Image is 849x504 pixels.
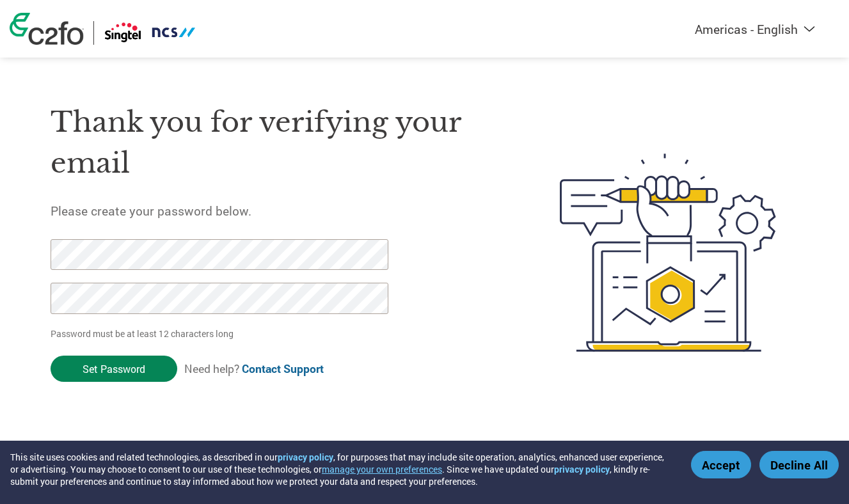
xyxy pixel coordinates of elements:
[51,356,177,382] input: Set Password
[322,463,442,475] button: manage your own preferences
[691,451,751,478] button: Accept
[104,21,196,45] img: Singtel
[278,451,333,463] a: privacy policy
[759,451,839,478] button: Decline All
[10,451,672,487] div: This site uses cookies and related technologies, as described in our , for purposes that may incl...
[10,13,84,45] img: c2fo logo
[51,102,500,184] h1: Thank you for verifying your email
[242,361,324,376] a: Contact Support
[554,463,610,475] a: privacy policy
[184,361,324,376] span: Need help?
[51,327,392,340] p: Password must be at least 12 characters long
[51,203,500,219] h5: Please create your password below.
[537,83,799,422] img: create-password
